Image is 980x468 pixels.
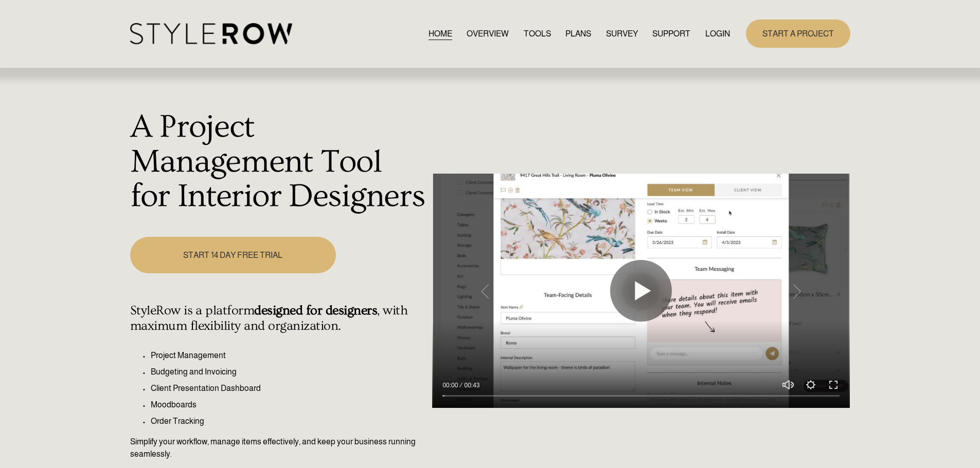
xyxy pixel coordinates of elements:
[442,392,840,400] input: Seek
[151,349,427,362] p: Project Management
[429,27,452,41] a: HOME
[130,237,336,273] a: START 14 DAY FREE TRIAL
[460,380,482,390] div: Duration
[524,27,551,41] a: TOOLS
[130,23,292,44] img: StyleRow
[130,436,427,460] p: Simplify your workflow, manage items effectively, and keep your business running seamlessly.
[606,27,638,41] a: SURVEY
[746,20,850,48] a: START A PROJECT
[151,399,427,411] p: Moodboards
[442,380,460,390] div: Current time
[467,27,509,41] a: OVERVIEW
[151,366,427,378] p: Budgeting and Invoicing
[151,382,427,395] p: Client Presentation Dashboard
[610,260,672,322] button: Play
[130,303,427,334] h4: StyleRow is a platform , with maximum flexibility and organization.
[565,27,591,41] a: PLANS
[151,415,427,427] p: Order Tracking
[652,27,690,41] a: folder dropdown
[254,303,377,318] strong: designed for designers
[652,28,690,40] span: SUPPORT
[130,110,427,214] h1: A Project Management Tool for Interior Designers
[705,27,730,41] a: LOGIN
